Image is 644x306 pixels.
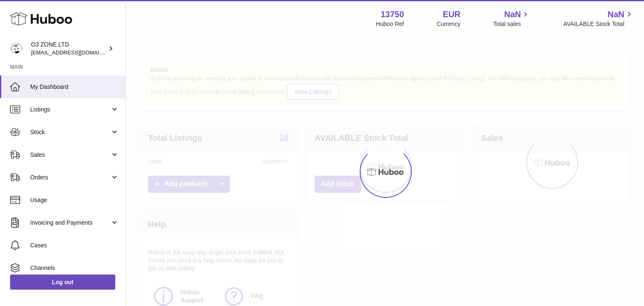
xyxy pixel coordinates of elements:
span: Listings [30,106,110,114]
span: Cases [30,241,119,249]
a: Log out [10,275,115,290]
span: [EMAIL_ADDRESS][DOMAIN_NAME] [31,49,123,56]
strong: 13750 [381,9,404,20]
a: NaN Total sales [493,9,530,28]
div: Huboo Ref [376,20,404,28]
div: O3 ZONE LTD [31,41,106,57]
span: Sales [30,151,110,159]
span: Orders [30,174,110,182]
strong: EUR [443,9,460,20]
span: NaN [608,9,624,20]
a: NaN AVAILABLE Stock Total [563,9,634,28]
span: Invoicing and Payments [30,219,110,227]
span: Usage [30,196,119,204]
span: My Dashboard [30,83,119,91]
span: Channels [30,264,119,272]
img: internalAdmin-13750@internal.huboo.com [10,42,23,55]
span: AVAILABLE Stock Total [563,20,634,28]
span: NaN [504,9,521,20]
span: Total sales [493,20,530,28]
span: Stock [30,128,110,136]
div: Currency [437,20,461,28]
